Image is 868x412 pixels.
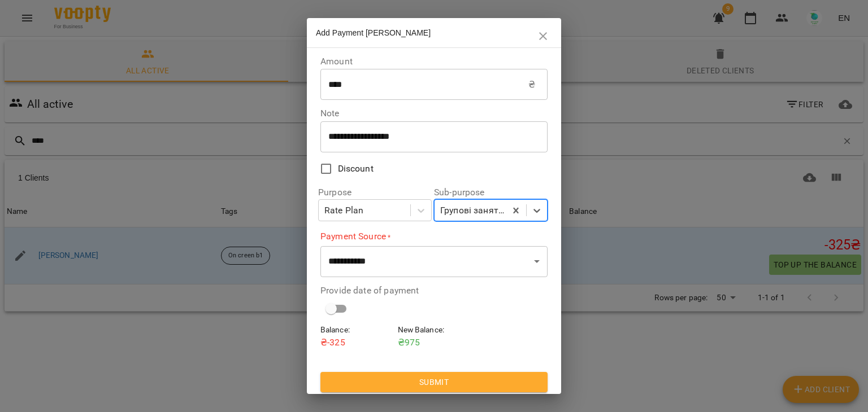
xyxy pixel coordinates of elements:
h6: New Balance : [398,324,471,336]
span: Discount [338,162,374,176]
p: ₴ 975 [398,336,471,349]
div: Групові заняття для дітей рівня A2+ [440,204,507,217]
label: Purpose [318,188,432,197]
button: Submit [320,372,548,392]
p: ₴ [528,78,535,91]
h6: Balance : [320,324,393,336]
label: Provide date of payment [320,286,548,295]
p: ₴ -325 [320,336,393,349]
span: Submit [329,375,539,389]
label: Note [320,109,548,118]
label: Sub-purpose [434,188,548,197]
div: Rate Plan [324,204,363,217]
span: Add Payment [PERSON_NAME] [316,28,431,37]
label: Payment Source [320,230,548,243]
label: Amount [320,57,548,66]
